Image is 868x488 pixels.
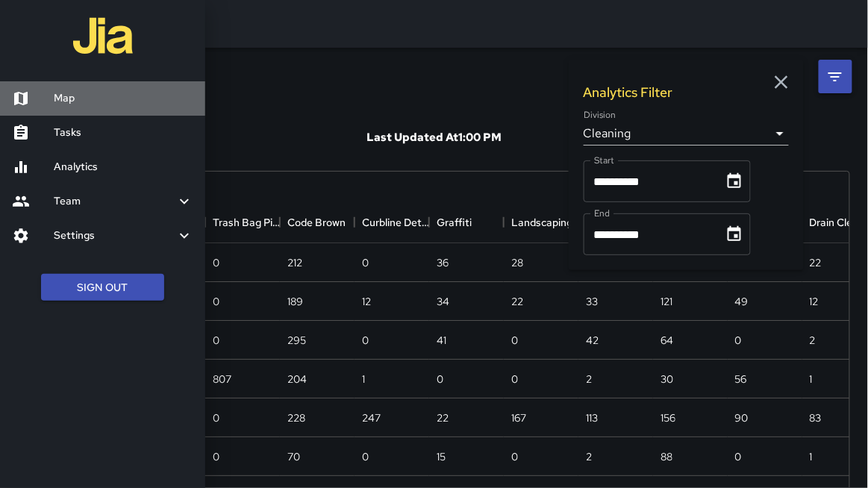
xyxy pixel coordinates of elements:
h6: Team [54,193,175,210]
h6: Map [54,90,193,107]
img: jia-logo [73,6,133,66]
h6: Tasks [54,125,193,141]
button: Sign Out [41,274,164,301]
h6: Settings [54,228,175,244]
h6: Analytics [54,159,193,175]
